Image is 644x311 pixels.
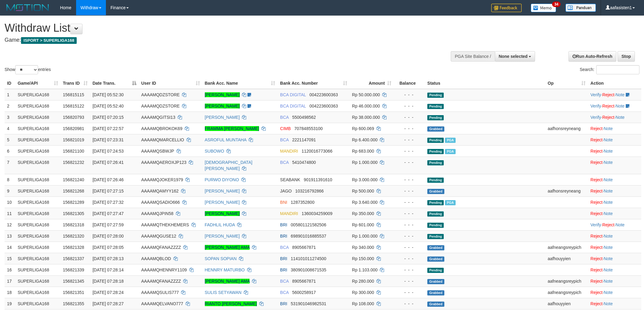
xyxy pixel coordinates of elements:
[545,123,588,134] td: aafhonsreyneang
[588,89,641,101] td: · ·
[590,177,603,182] a: Reject
[15,275,61,287] td: SUPERLIGA168
[280,222,287,227] span: BRI
[588,287,641,298] td: ·
[352,290,374,295] span: Rp 300.000
[205,290,242,295] a: SULIS SETYAWAN
[531,4,556,12] img: Button%20Memo.svg
[63,245,84,250] span: 156821328
[491,4,522,12] img: Feedback.jpg
[545,275,588,287] td: aafneangsreypich
[21,37,77,44] span: ISPORT > SUPERLIGA168
[93,211,124,216] span: [DATE] 07:27:47
[427,223,444,228] span: Pending
[5,264,15,275] td: 16
[396,210,422,217] div: - - -
[5,275,15,287] td: 17
[545,185,588,196] td: aafhonsreyneang
[15,264,61,275] td: SUPERLIGA168
[280,126,291,131] span: CIMB
[352,160,378,165] span: Rp 1.000.000
[5,157,15,174] td: 7
[139,78,202,89] th: User ID: activate to sort column ascending
[302,211,332,216] span: Copy 1360034259009 to clipboard
[15,253,61,264] td: SUPERLIGA168
[63,92,84,97] span: 156815115
[427,200,444,205] span: Pending
[545,298,588,309] td: aafhouyyien
[604,149,613,154] a: Note
[205,160,253,171] a: [DEMOGRAPHIC_DATA][PERSON_NAME]
[545,287,588,298] td: aafneangsreypich
[427,115,444,120] span: Pending
[205,137,247,142] a: ASROFUL MUNTAHA
[93,177,124,182] span: [DATE] 07:26:46
[495,51,535,62] button: None selected
[93,149,124,154] span: [DATE] 07:24:53
[352,222,374,227] span: Rp 601.000
[352,245,374,250] span: Rp 340.000
[396,125,422,132] div: - - -
[396,267,422,273] div: - - -
[310,92,338,97] span: Copy 004223600363 to clipboard
[590,222,601,227] a: Verify
[590,200,603,205] a: Reject
[292,245,316,250] span: Copy 8905667871 to clipboard
[396,233,422,239] div: - - -
[588,185,641,196] td: ·
[15,89,61,101] td: SUPERLIGA168
[205,149,224,154] a: SUBOWO
[396,159,422,165] div: - - -
[292,137,316,142] span: Copy 2221147091 to clipboard
[205,126,259,131] a: FRAMMA [PERSON_NAME]
[141,104,180,108] span: AAAAMQDZSTORE
[5,89,15,101] td: 1
[93,104,124,108] span: [DATE] 05:52:40
[280,177,300,182] span: SEABANK
[63,189,84,193] span: 156821268
[427,268,444,273] span: Pending
[63,290,84,295] span: 156821351
[205,267,245,272] a: HENNRY MATURBO
[141,267,187,272] span: AAAAMQHENNRY1109
[604,189,613,193] a: Note
[205,245,250,250] a: [PERSON_NAME] AMA
[63,115,84,120] span: 156820793
[588,100,641,111] td: · ·
[205,92,240,97] a: [PERSON_NAME]
[352,104,380,108] span: Rp 46.000.000
[350,78,394,89] th: Amount: activate to sort column ascending
[141,160,187,165] span: AAAAMQAEROXJP123
[280,104,306,108] span: BCA DIGITAL
[280,245,289,250] span: BCA
[590,211,603,216] a: Reject
[588,230,641,242] td: ·
[63,177,84,182] span: 156821240
[604,290,613,295] a: Note
[93,234,124,239] span: [DATE] 07:28:00
[205,234,240,239] a: [PERSON_NAME]
[352,211,374,216] span: Rp 350.000
[5,298,15,309] td: 19
[427,160,444,165] span: Pending
[15,123,61,134] td: SUPERLIGA168
[588,196,641,208] td: ·
[5,37,423,43] h4: Game:
[294,126,323,131] span: Copy 707848553100 to clipboard
[15,298,61,309] td: SUPERLIGA168
[588,111,641,123] td: · ·
[63,279,84,284] span: 156821345
[141,189,179,193] span: AAAAMQAMYY162
[141,92,180,97] span: AAAAMQDZSTORE
[604,177,613,182] a: Note
[590,256,603,261] a: Reject
[63,104,84,108] span: 156815122
[552,2,560,7] span: 34
[352,189,374,193] span: Rp 500.000
[545,242,588,253] td: aafneangsreypich
[588,253,641,264] td: ·
[604,301,613,306] a: Note
[604,267,613,272] a: Note
[352,149,374,154] span: Rp 683.000
[93,126,124,131] span: [DATE] 07:22:57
